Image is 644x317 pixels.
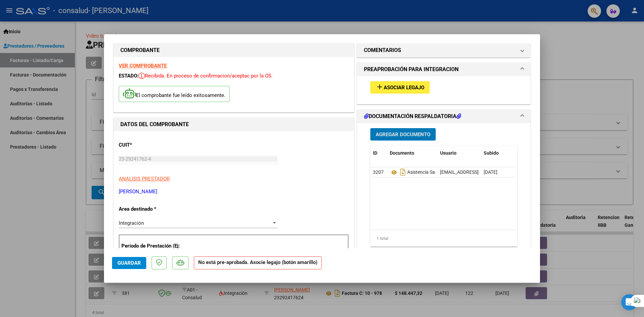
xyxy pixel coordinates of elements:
datatable-header-cell: Subido [481,146,515,160]
p: Período de Prestación (Ej: 202505 para Mayo 2025) [121,242,189,257]
span: ANALISIS PRESTADOR [119,176,170,182]
p: CUIT [119,141,188,149]
mat-expansion-panel-header: COMENTARIOS [357,44,530,57]
span: [EMAIL_ADDRESS][DOMAIN_NAME] - [PERSON_NAME] [440,169,554,175]
datatable-header-cell: Acción [515,146,548,160]
button: Guardar [112,257,146,269]
div: 1 total [370,230,517,247]
div: Open Intercom Messenger [621,294,637,310]
span: ESTADO: [119,73,139,79]
button: Agregar Documento [370,128,436,141]
span: Guardar [117,260,141,266]
span: Documento [390,150,414,156]
a: VER COMPROBANTE [119,63,167,69]
datatable-header-cell: Documento [387,146,437,160]
mat-expansion-panel-header: DOCUMENTACIÓN RESPALDATORIA [357,110,530,123]
span: Subido [484,150,499,156]
mat-expansion-panel-header: PREAPROBACIÓN PARA INTEGRACION [357,63,530,76]
h1: DOCUMENTACIÓN RESPALDATORIA [364,112,461,120]
p: [PERSON_NAME] [119,188,349,196]
span: Usuario [440,150,457,156]
span: Integración [119,220,144,226]
datatable-header-cell: Usuario [437,146,481,160]
strong: No está pre-aprobada. Asocie legajo (botón amarillo) [194,256,322,269]
span: Agregar Documento [376,131,430,138]
h1: PREAPROBACIÓN PARA INTEGRACION [364,65,459,73]
div: PREAPROBACIÓN PARA INTEGRACION [357,76,530,104]
p: El comprobante fue leído exitosamente. [119,86,230,102]
mat-icon: add [376,83,384,91]
h1: COMENTARIOS [364,46,401,54]
span: 3207 [373,169,384,175]
span: Asistencia Sandy [390,170,443,175]
i: Descargar documento [398,167,407,177]
span: Recibida. En proceso de confirmacion/aceptac por la OS. [139,73,273,79]
div: DOCUMENTACIÓN RESPALDATORIA [357,123,530,262]
p: Area destinado * [119,205,188,213]
span: Asociar Legajo [384,85,424,91]
span: [DATE] [484,169,497,175]
strong: DATOS DEL COMPROBANTE [120,121,189,127]
span: ID [373,150,377,156]
strong: COMPROBANTE [120,47,160,53]
button: Asociar Legajo [370,81,430,94]
datatable-header-cell: ID [370,146,387,160]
